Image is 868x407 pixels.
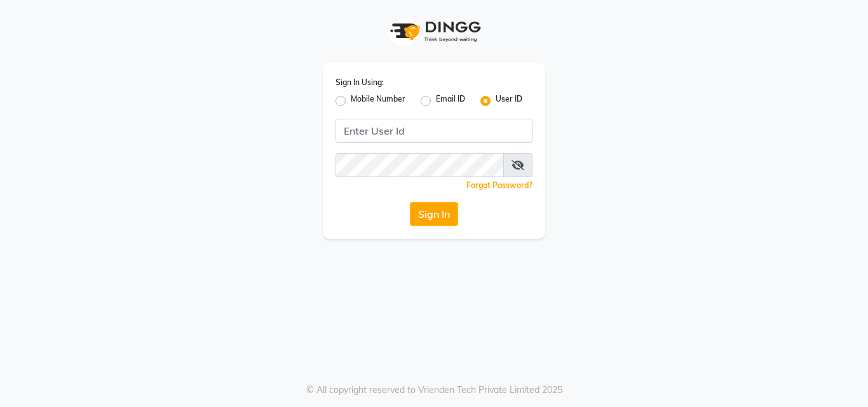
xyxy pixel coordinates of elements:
[436,93,465,109] label: Email ID
[351,93,405,109] label: Mobile Number
[466,180,532,190] a: Forgot Password?
[383,13,485,50] img: logo1.svg
[336,153,504,177] input: Username
[410,202,458,226] button: Sign In
[336,119,532,143] input: Username
[336,77,384,88] label: Sign In Using:
[496,93,522,109] label: User ID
